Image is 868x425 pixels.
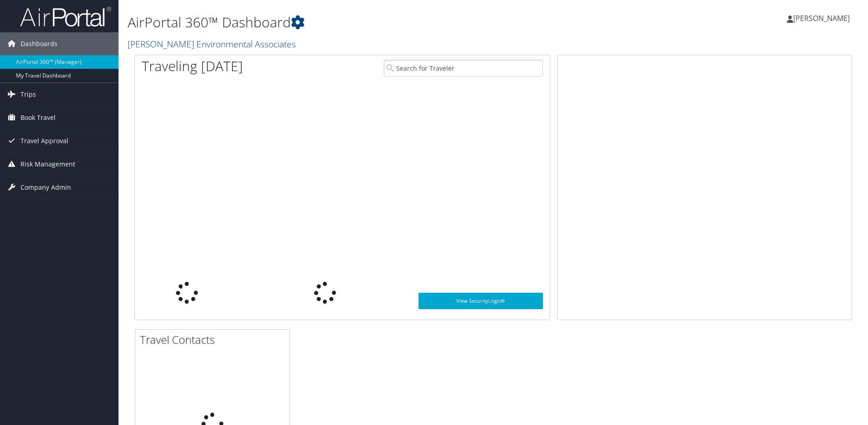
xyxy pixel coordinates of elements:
[21,176,71,199] span: Company Admin
[384,60,543,77] input: Search for Traveler
[128,38,298,50] a: [PERSON_NAME] Environmental Associates
[21,130,68,152] span: Travel Approval
[21,106,56,129] span: Book Travel
[21,32,57,55] span: Dashboards
[140,332,289,347] h2: Travel Contacts
[128,13,615,32] h1: AirPortal 360™ Dashboard
[21,83,36,106] span: Trips
[418,293,543,309] a: View SecurityLogic®
[793,13,850,23] span: [PERSON_NAME]
[20,6,111,27] img: airportal-logo.png
[787,5,859,32] a: [PERSON_NAME]
[21,153,75,176] span: Risk Management
[142,57,243,76] h1: Traveling [DATE]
